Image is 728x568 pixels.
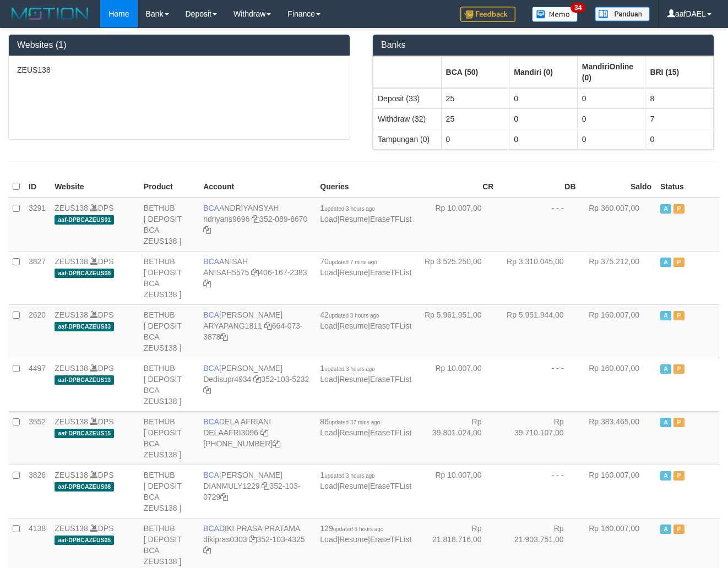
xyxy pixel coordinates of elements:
th: Queries [316,176,416,198]
td: DPS [50,411,139,465]
a: Load [320,535,337,544]
a: DIANMULY1229 [203,482,259,490]
th: Website [50,176,139,198]
img: MOTION_logo.png [8,6,92,22]
td: 4497 [24,358,50,411]
a: Load [320,215,337,223]
span: | | [320,524,411,544]
span: aaf-DPBCAZEUS01 [55,215,114,225]
img: Button%20Memo.svg [532,7,578,22]
span: BCA [203,524,219,533]
span: | | [320,257,411,277]
span: | | [320,204,411,223]
span: | | [320,417,411,437]
a: Copy DELAAFRI3096 to clipboard [260,428,268,437]
td: 2620 [24,304,50,358]
th: Group: activate to sort column ascending [645,56,714,88]
span: updated 3 hours ago [324,206,375,212]
span: BCA [203,471,219,479]
span: aaf-DPBCAZEUS13 [55,375,114,385]
th: Status [656,176,720,198]
th: Group: activate to sort column ascending [373,56,442,88]
span: BCA [203,364,219,373]
td: 0 [645,129,714,149]
td: DPS [50,465,139,518]
td: [PERSON_NAME] 664-073-3878 [199,304,316,358]
a: Resume [339,268,368,277]
td: 8 [645,88,714,109]
span: updated 3 hours ago [324,366,375,372]
span: Active [660,471,671,480]
p: ZEUS138 [17,64,341,75]
span: | | [320,364,411,384]
td: - - - [498,198,580,252]
a: Copy ANISAH5575 to clipboard [251,268,259,277]
img: panduan.png [595,7,650,21]
a: ndriyans9696 [203,215,249,223]
td: - - - [498,358,580,411]
a: EraseTFList [370,268,411,277]
a: ZEUS138 [55,524,88,533]
a: Copy 6640733878 to clipboard [220,332,228,341]
th: Group: activate to sort column ascending [509,56,578,88]
td: 0 [509,129,578,149]
td: 3291 [24,198,50,252]
a: ZEUS138 [55,257,88,266]
td: 25 [441,108,509,129]
span: Paused [673,418,684,427]
td: Rp 5.951.944,00 [498,304,580,358]
td: 3552 [24,411,50,465]
td: BETHUB [ DEPOSIT BCA ZEUS138 ] [139,358,199,411]
td: 0 [441,129,509,149]
td: 3826 [24,465,50,518]
td: 7 [645,108,714,129]
td: DELA AFRIANI [PHONE_NUMBER] [199,411,316,465]
td: Rp 160.007,00 [580,358,656,411]
span: Active [660,364,671,374]
td: BETHUB [ DEPOSIT BCA ZEUS138 ] [139,198,199,252]
td: Rp 5.961.951,00 [416,304,498,358]
a: Resume [339,215,368,223]
th: Account [199,176,316,198]
a: Load [320,321,337,330]
a: Copy 3521035232 to clipboard [203,386,211,395]
td: DPS [50,251,139,304]
td: Rp 10.007,00 [416,198,498,252]
span: Active [660,258,671,267]
a: Copy ARYAPANG1811 to clipboard [264,321,272,330]
a: Copy 4061672383 to clipboard [203,279,211,288]
td: Rp 160.007,00 [580,465,656,518]
span: Paused [673,525,684,534]
td: 0 [509,88,578,109]
td: 0 [509,108,578,129]
td: Rp 3.525.250,00 [416,251,498,304]
td: Rp 383.465,00 [580,411,656,465]
span: updated 3 hours ago [324,473,375,479]
a: ZEUS138 [55,310,88,319]
span: updated 3 hours ago [333,526,384,532]
span: updated 37 mins ago [329,419,380,425]
a: ANISAH5575 [203,268,249,277]
td: DPS [50,358,139,411]
a: ZEUS138 [55,204,88,212]
a: ARYAPANG1811 [203,321,262,330]
td: DPS [50,304,139,358]
th: CR [416,176,498,198]
td: Rp 39.710.107,00 [498,411,580,465]
span: 34 [571,3,585,13]
a: EraseTFList [370,215,411,223]
th: Group: activate to sort column ascending [577,56,645,88]
a: Copy 8692458639 to clipboard [273,439,280,448]
h3: Banks [381,40,705,50]
a: ZEUS138 [55,417,88,426]
td: 25 [441,88,509,109]
span: Active [660,311,671,320]
span: updated 7 mins ago [329,259,377,265]
span: 1 [320,204,375,212]
td: DPS [50,198,139,252]
td: Withdraw (32) [373,108,442,129]
span: BCA [203,204,219,212]
th: DB [498,176,580,198]
a: EraseTFList [370,535,411,544]
td: Rp 10.007,00 [416,465,498,518]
